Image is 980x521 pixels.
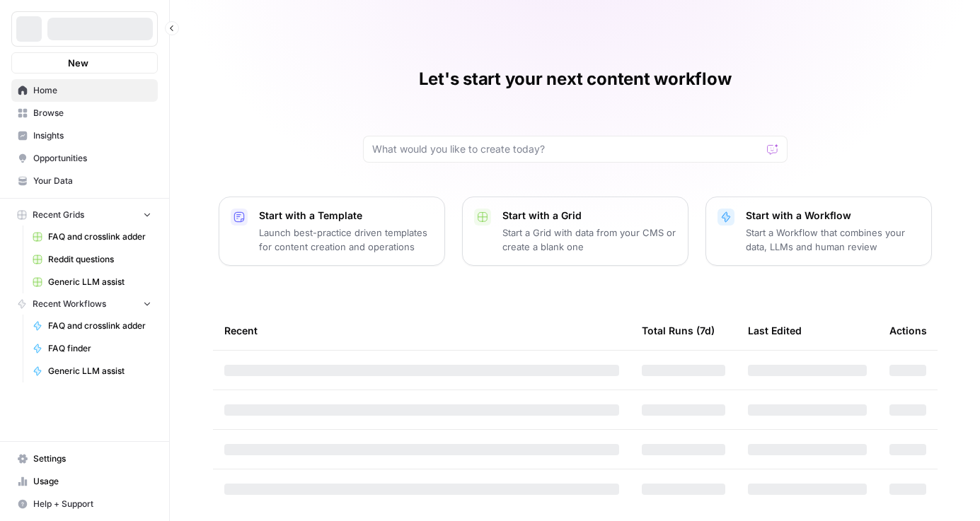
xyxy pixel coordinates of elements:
div: Last Edited [748,311,802,350]
p: Start with a Template [259,209,433,223]
span: Recent Grids [33,209,84,221]
button: Recent Grids [11,204,158,226]
a: Reddit questions [26,248,158,271]
span: Reddit questions [48,253,151,266]
a: Insights [11,124,158,147]
a: FAQ and crosslink adder [26,226,158,248]
span: Generic LLM assist [48,276,151,288]
button: Start with a WorkflowStart a Workflow that combines your data, LLMs and human review [705,197,932,266]
span: Insights [33,129,151,142]
span: FAQ and crosslink adder [48,230,151,243]
div: Actions [889,311,927,350]
p: Start with a Grid [502,209,676,223]
span: Help + Support [33,498,151,510]
span: FAQ finder [48,342,151,355]
button: New [11,52,158,74]
button: Recent Workflows [11,293,158,315]
span: Recent Workflows [33,298,106,310]
span: Browse [33,107,151,119]
a: Settings [11,447,158,470]
a: Home [11,79,158,102]
button: Start with a GridStart a Grid with data from your CMS or create a blank one [462,197,688,266]
a: Generic LLM assist [26,360,158,382]
p: Start a Grid with data from your CMS or create a blank one [502,226,676,254]
span: Generic LLM assist [48,365,151,377]
a: Generic LLM assist [26,271,158,293]
span: FAQ and crosslink adder [48,320,151,332]
p: Start a Workflow that combines your data, LLMs and human review [746,226,920,254]
button: Start with a TemplateLaunch best-practice driven templates for content creation and operations [219,197,445,266]
span: Settings [33,452,151,465]
a: Usage [11,470,158,493]
span: New [68,56,88,70]
button: Help + Support [11,493,158,515]
a: Browse [11,102,158,124]
a: FAQ and crosslink adder [26,315,158,337]
p: Launch best-practice driven templates for content creation and operations [259,226,433,254]
p: Start with a Workflow [746,209,920,223]
input: What would you like to create today? [372,142,761,156]
a: Your Data [11,170,158,192]
span: Usage [33,475,151,488]
h1: Let's start your next content workflow [419,68,732,90]
a: FAQ finder [26,337,158,360]
span: Home [33,84,151,97]
span: Your Data [33,175,151,187]
span: Opportunities [33,152,151,165]
a: Opportunities [11,147,158,170]
div: Recent [224,311,619,350]
div: Total Runs (7d) [642,311,715,350]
